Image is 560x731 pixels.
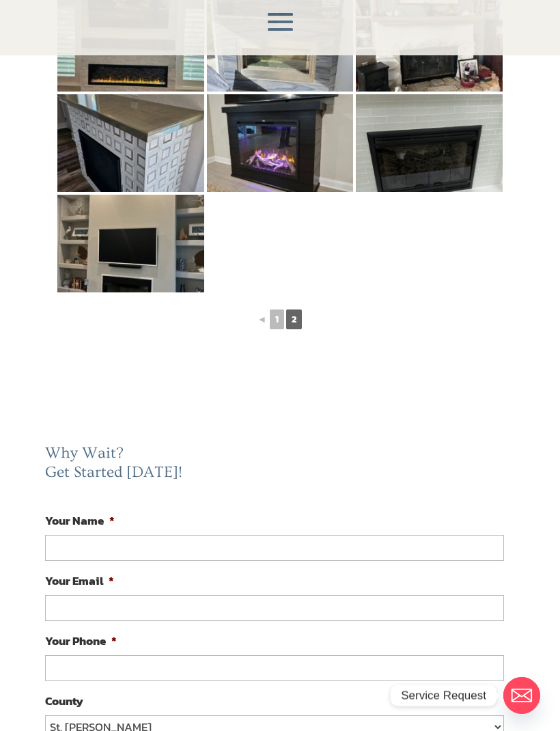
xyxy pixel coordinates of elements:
label: County [45,693,83,708]
a: Email [503,677,540,714]
label: Your Phone [45,633,117,648]
a: 1 [270,309,284,329]
label: Your Email [45,573,114,588]
span: 2 [286,309,302,329]
h2: Why Wait? Get Started [DATE]! [45,444,516,488]
img: 34 [57,94,204,192]
label: Your Name [45,513,115,528]
img: 35 [207,94,354,192]
a: ◄ [256,311,268,328]
img: 37 [57,195,204,292]
img: 36 [356,94,503,192]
